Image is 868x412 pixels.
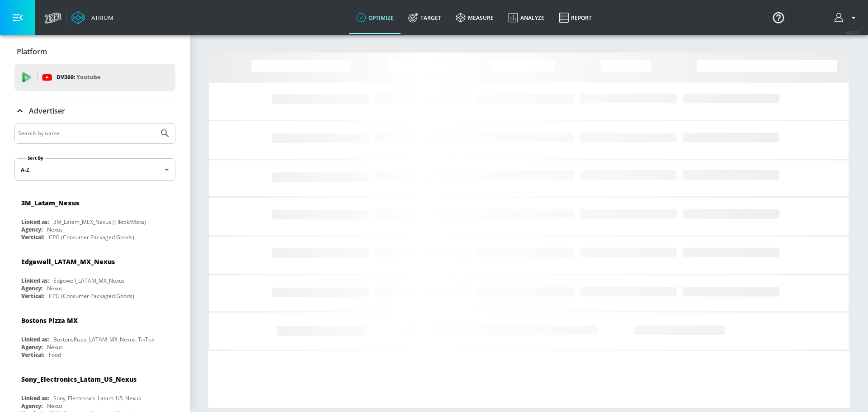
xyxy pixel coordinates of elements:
[14,309,175,361] div: Bostons Pizza MXLinked as:BostonsPizza_LATAM_MX_Nexus_TikTokAgency:NexusVertical:Food
[53,218,146,226] div: 3M_Latam_MEX_Nexus (Tiktok/Meta)
[14,251,175,302] div: Edgewell_LATAM_MX_NexusLinked as:Edgewell_LATAM_MX_NexusAgency:NexusVertical:CPG (Consumer Packag...
[18,128,155,139] input: Search by name
[501,1,552,34] a: Analyze
[349,1,401,34] a: optimize
[76,72,100,82] p: Youtube
[14,39,175,64] div: Platform
[21,284,42,292] div: Agency:
[448,1,501,34] a: measure
[49,351,61,359] div: Food
[14,192,175,243] div: 3M_Latam_NexusLinked as:3M_Latam_MEX_Nexus (Tiktok/Meta)Agency:NexusVertical:CPG (Consumer Packag...
[53,336,154,343] div: BostonsPizza_LATAM_MX_Nexus_TikTok
[21,343,42,351] div: Agency:
[53,277,125,284] div: Edgewell_LATAM_MX_Nexus
[14,64,175,91] div: DV360: Youtube
[53,394,141,402] div: Sony_Electronics_Latam_US_Nexus
[21,257,115,266] div: Edgewell_LATAM_MX_Nexus
[47,343,63,351] div: Nexus
[766,5,791,30] button: Open Resource Center
[21,316,78,325] div: Bostons Pizza MX
[49,233,134,241] div: CPG (Consumer Packaged Goods)
[14,158,175,181] div: A-Z
[57,72,100,82] p: DV360:
[26,155,45,161] label: Sort By
[29,106,65,116] p: Advertiser
[47,284,63,292] div: Nexus
[47,226,63,233] div: Nexus
[71,11,113,24] a: Atrium
[21,292,44,300] div: Vertical:
[21,226,42,233] div: Agency:
[47,402,63,410] div: Nexus
[21,336,49,343] div: Linked as:
[21,402,42,410] div: Agency:
[17,47,47,57] p: Platform
[21,277,49,284] div: Linked as:
[88,14,113,22] div: Atrium
[21,199,79,207] div: 3M_Latam_Nexus
[552,1,599,34] a: Report
[21,394,49,402] div: Linked as:
[21,375,137,384] div: Sony_Electronics_Latam_US_Nexus
[401,1,448,34] a: Target
[21,218,49,226] div: Linked as:
[846,30,859,35] span: v 4.22.2
[21,351,44,359] div: Vertical:
[14,98,175,123] div: Advertiser
[21,233,44,241] div: Vertical:
[49,292,134,300] div: CPG (Consumer Packaged Goods)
